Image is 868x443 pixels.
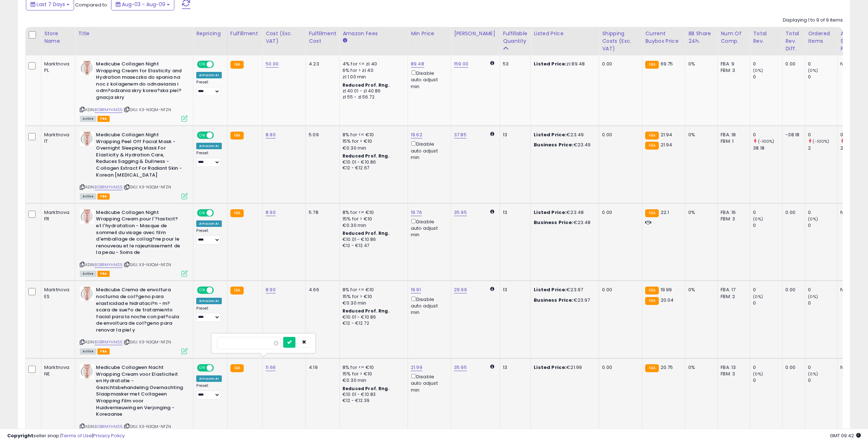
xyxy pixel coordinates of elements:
span: 69.75 [661,60,673,67]
b: Listed Price: [534,131,566,138]
div: 0.00 [785,209,799,216]
div: FBA: 18 [721,132,744,138]
div: FBA: 16 [721,209,744,216]
div: ASIN: [80,209,188,276]
div: 13 [503,209,525,216]
small: FBA [230,61,244,69]
a: 89.48 [411,60,424,68]
div: Current Buybox Price [645,30,682,45]
span: 20.75 [661,364,673,371]
div: 15% for > €10 [343,293,402,300]
small: Amazon Fees. [343,37,347,44]
div: Title [78,30,190,37]
div: Amazon AI [196,220,221,227]
small: FBA [230,209,244,217]
div: FBM: 3 [721,371,744,377]
div: Fulfillable Quantity [503,30,528,45]
div: €21.99 [534,364,593,371]
small: (0%) [808,294,818,300]
div: Marktnova FR [44,209,69,222]
div: 8% for <= €10 [343,209,402,216]
div: FBM: 3 [721,67,744,74]
div: 0.00 [602,287,637,293]
div: 15% for > €10 [343,371,402,377]
b: Medicube Crema de envoltura nocturna de col?geno para elasticidad e hidrataci?n - m?scara de sue?... [96,287,183,335]
div: Disable auto adjust min [411,140,445,161]
div: 4.19 [309,364,334,371]
div: Total Rev. Diff. [785,30,802,52]
div: 0 [753,287,782,293]
div: 0 [753,74,782,80]
b: Medicube Collagen Night Wrapping Cream pour l'?lasticit? et l'hydratation - Masque de sommeil du ... [96,209,183,258]
div: 0 [808,222,837,229]
a: 8.90 [266,131,276,138]
a: Terms of Use [61,432,92,439]
small: FBA [645,61,658,69]
div: 5.78 [309,209,334,216]
div: 0 [808,61,837,67]
div: 0 [808,209,837,216]
span: | SKU: X3-N3QM-NFZN [124,107,171,113]
strong: Copyright [7,432,33,439]
div: Preset: [196,80,221,96]
div: 38.18 [753,145,782,151]
span: OFF [213,210,224,216]
a: B0BRMYHMS5 [95,107,123,113]
div: Ordered Items [808,30,834,45]
b: Reduced Prof. Rng. [343,82,390,88]
small: FBA [645,297,658,305]
div: €10.01 - €10.86 [343,237,402,243]
a: 21.99 [411,364,422,371]
div: Repricing [196,30,224,37]
div: Min Price [411,30,448,37]
div: N/A [840,364,864,371]
b: Medicube Collagen Night Wrapping Cream for Elasticity and Hydration maseczka do spania na noc z k... [96,61,183,102]
div: 0 [808,377,837,384]
div: Preset: [196,151,221,167]
small: FBA [645,142,658,150]
div: 8% for <= €10 [343,364,402,371]
div: zł 55 - zł 56.72 [343,94,402,100]
a: 35.95 [454,364,467,371]
div: Preset: [196,306,221,322]
div: Disable auto adjust min [411,218,445,238]
div: 0 [753,222,782,229]
div: [PERSON_NAME] [454,30,497,37]
div: 0.00 [602,132,637,138]
div: €0.30 min [343,145,402,151]
span: | SKU: X3-N3QM-NFZN [124,339,171,345]
b: Medicube Collagen Night Wrapping Peel Off Facial Mask - Overnight Sleeping Mask For Elasticity & ... [96,132,183,180]
div: Displaying 1 to 9 of 9 items [783,17,843,24]
b: Medicube Collageen Nacht Wrapping Cream voor Elasticiteit en Hydratatie - Gezichtsbehandeling Ove... [96,364,183,420]
a: 37.85 [454,131,467,138]
div: €23.48 [534,219,593,226]
div: seller snap | | [7,433,125,439]
div: €23.97 [534,287,593,293]
span: FBA [97,348,110,355]
div: 0% [688,132,712,138]
div: Marktnova PL [44,61,69,74]
div: 0 [753,61,782,67]
div: 0 [753,377,782,384]
span: OFF [213,365,224,371]
div: 0.00 [785,287,799,293]
span: | SKU: X3-N3QM-NFZN [124,184,171,190]
div: Preset: [196,383,221,399]
a: 35.95 [454,209,467,216]
a: 8.90 [266,286,276,293]
div: €23.97 [534,297,593,303]
span: FBA [97,116,110,122]
div: Fulfillment [230,30,260,37]
div: 4% for <= zł 40 [343,61,402,67]
span: 2025-08-17 09:42 GMT [830,432,861,439]
div: BB Share 24h. [688,30,715,45]
a: 11.66 [266,364,276,371]
a: 19.91 [411,286,421,293]
small: (0%) [753,68,763,73]
div: Marktnova ES [44,287,69,300]
div: 0 [753,132,782,138]
div: Listed Price [534,30,596,37]
div: Amazon Fees [343,30,405,37]
span: All listings currently available for purchase on Amazon [80,116,96,122]
i: Calculated using Dynamic Max Price. [490,132,494,136]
